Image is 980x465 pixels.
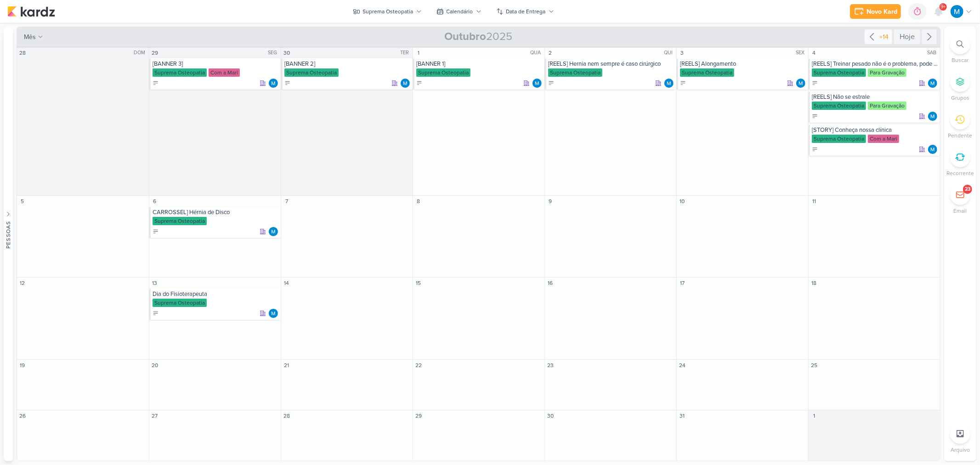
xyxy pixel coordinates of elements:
img: MARIANA MIRANDA [664,79,674,88]
div: 1 [810,411,819,420]
p: Grupos [951,94,969,102]
img: kardz.app [7,6,55,17]
div: A Fazer [153,228,159,235]
p: Recorrente [946,169,974,177]
div: Suprema Osteopatia [812,68,866,77]
div: Com a Mari [209,68,240,77]
div: Responsável: MARIANA MIRANDA [928,145,937,154]
div: 8 [414,197,423,206]
img: MARIANA MIRANDA [269,79,278,88]
div: Suprema Osteopatia [153,217,207,225]
div: 24 [678,361,687,370]
div: Suprema Osteopatia [416,68,470,77]
div: 29 [150,48,159,57]
li: Ctrl + F [944,34,976,64]
div: 25 [810,361,819,370]
div: A Fazer [153,80,159,86]
div: SAB [927,49,939,57]
div: Dia do Fisioterapeuta [153,290,279,298]
div: DOM [134,49,148,57]
div: A Fazer [416,80,423,86]
div: 16 [546,278,555,288]
div: Responsável: MARIANA MIRANDA [401,79,410,88]
div: [STORY] Conheça nossa clínica [812,126,938,134]
img: MARIANA MIRANDA [928,145,937,154]
div: 23 [546,361,555,370]
div: 15 [414,278,423,288]
div: 10 [678,197,687,206]
img: MARIANA MIRANDA [532,79,542,88]
div: 30 [546,411,555,420]
div: TER [400,49,412,57]
div: [REELS] Alongamento [680,60,806,68]
div: 26 [18,411,27,420]
img: MARIANA MIRANDA [269,227,278,236]
div: 2 [546,48,555,57]
div: QUA [530,49,544,57]
div: 14 [282,278,291,288]
div: Responsável: MARIANA MIRANDA [269,227,278,236]
p: Arquivo [951,446,970,454]
img: MARIANA MIRANDA [796,79,805,88]
p: Pendente [948,131,973,140]
div: Para Gravação [868,68,906,77]
div: Responsável: MARIANA MIRANDA [269,309,278,318]
img: MARIANA MIRANDA [401,79,410,88]
p: Email [954,207,967,215]
div: 3 [678,48,687,57]
strong: Outubro [445,30,487,43]
span: 2025 [445,29,513,44]
div: A Fazer [812,80,818,86]
div: SEX [796,49,807,57]
div: 27 [150,411,159,420]
div: Responsável: MARIANA MIRANDA [532,79,542,88]
div: Suprema Osteopatia [153,68,207,77]
div: [REELS] Não se estrale [812,93,938,101]
div: Hoje [894,29,920,44]
div: CARROSSEL] Hérnia de Disco [153,209,279,216]
div: +14 [878,32,890,42]
button: Novo Kard [850,4,901,19]
div: [BANNER 2] [284,60,411,68]
div: 5 [18,197,27,206]
div: 17 [678,278,687,288]
div: 12 [18,278,27,288]
img: MARIANA MIRANDA [951,5,963,18]
img: MARIANA MIRANDA [928,79,937,88]
div: 13 [150,278,159,288]
div: Responsável: MARIANA MIRANDA [796,79,805,88]
div: 11 [810,197,819,206]
span: 9+ [941,3,946,11]
div: Responsável: MARIANA MIRANDA [928,79,937,88]
p: Buscar [952,56,969,64]
div: Suprema Osteopatia [284,68,339,77]
div: 18 [810,278,819,288]
div: 23 [965,186,970,193]
div: Suprema Osteopatia [812,135,866,143]
div: Responsável: MARIANA MIRANDA [664,79,674,88]
div: Responsável: MARIANA MIRANDA [928,112,937,121]
div: 30 [282,48,291,57]
div: 28 [18,48,27,57]
div: 19 [18,361,27,370]
div: 29 [414,411,423,420]
div: 6 [150,197,159,206]
div: A Fazer [284,80,291,86]
div: A Fazer [812,113,818,119]
div: A Fazer [548,80,555,86]
div: [BANNER 1] [416,60,543,68]
div: 22 [414,361,423,370]
div: 4 [810,48,819,57]
div: 9 [546,197,555,206]
div: [REELS] Hernia nem sempre é caso cirúrgico [548,60,674,68]
div: A Fazer [153,310,159,317]
div: Para Gravação [868,102,906,110]
div: 20 [150,361,159,370]
div: Suprema Osteopatia [680,68,734,77]
div: Com a Mari [868,135,899,143]
div: 31 [678,411,687,420]
span: mês [24,32,36,42]
button: Pessoas [4,27,13,461]
div: [REELS] Treinar pesado não é o problema, pode ser a solução [812,60,938,68]
div: 21 [282,361,291,370]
